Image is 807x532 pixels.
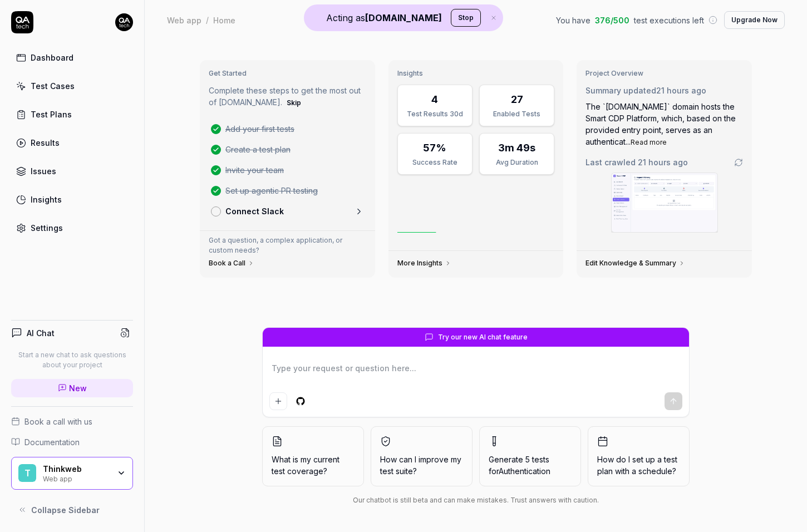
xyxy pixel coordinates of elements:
span: 376 / 500 [595,14,629,26]
button: Skip [284,96,303,110]
button: TThinkwebWeb app [11,457,133,490]
span: The `[DOMAIN_NAME]` domain hosts the Smart CDP Platform, which, based on the provided entry point... [585,102,736,146]
time: 21 hours ago [638,157,688,167]
a: Book a call with us [11,416,133,427]
a: Connect Slack [206,201,368,221]
div: Thinkweb [43,464,110,474]
p: Complete these steps to get the most out of [DOMAIN_NAME]. [209,85,366,110]
p: Connect Slack [225,205,284,217]
a: Go to crawling settings [734,158,743,167]
span: What is my current test coverage? [272,454,355,477]
div: Test Plans [31,109,72,120]
h4: AI Chat [27,327,55,339]
button: Stop [451,9,481,27]
a: Settings [11,217,133,239]
a: Insights [11,189,133,210]
div: Success Rate [405,157,465,168]
span: Try our new AI chat feature [438,332,528,342]
div: 27 [511,92,523,107]
button: Add attachment [269,392,287,410]
span: New [69,382,87,394]
div: Dashboard [31,52,73,63]
a: Test Plans [11,104,133,125]
p: Start a new chat to ask questions about your project [11,350,133,370]
div: Avg Duration [486,157,547,168]
button: What is my current test coverage? [262,426,364,486]
button: How can I improve my test suite? [371,426,473,486]
div: Home [213,14,235,26]
div: Web app [43,474,110,482]
div: Settings [31,222,63,234]
button: Upgrade Now [724,11,785,29]
a: More Insights [397,259,451,268]
h3: Insights [397,69,555,78]
a: New [11,379,133,397]
div: Insights [31,194,62,205]
a: Issues [11,160,133,182]
div: 4 [431,92,438,107]
h3: Project Overview [585,69,743,78]
div: Issues [31,165,56,177]
span: Collapse Sidebar [31,504,100,516]
a: Edit Knowledge & Summary [585,259,685,268]
div: Test Cases [31,80,75,92]
div: Our chatbot is still beta and can make mistakes. Trust answers with caution. [262,495,690,505]
span: Last crawled [585,156,688,168]
a: Test Cases [11,75,133,97]
span: You have [556,14,591,26]
div: 57% [423,140,446,155]
button: How do I set up a test plan with a schedule? [588,426,690,486]
a: Documentation [11,436,133,448]
h3: Get Started [209,69,366,78]
button: Read more [631,137,667,147]
div: Results [31,137,60,149]
img: 7ccf6c19-61ad-4a6c-8811-018b02a1b829.jpg [115,13,133,31]
div: Enabled Tests [486,109,547,119]
button: Generate 5 tests forAuthentication [479,426,581,486]
img: Screenshot [612,173,717,232]
div: Web app [167,14,201,26]
span: How can I improve my test suite? [380,454,463,477]
time: 21 hours ago [656,86,706,95]
div: Test Results 30d [405,109,465,119]
a: Book a Call [209,259,254,268]
div: / [206,14,209,26]
span: Generate 5 tests for Authentication [489,455,550,476]
span: How do I set up a test plan with a schedule? [597,454,680,477]
a: Dashboard [11,47,133,68]
span: Documentation [24,436,80,448]
span: Book a call with us [24,416,92,427]
button: Collapse Sidebar [11,499,133,521]
a: Results [11,132,133,154]
p: Got a question, a complex application, or custom needs? [209,235,366,255]
span: Summary updated [585,86,656,95]
span: T [18,464,36,482]
span: test executions left [634,14,704,26]
div: 3m 49s [498,140,535,155]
